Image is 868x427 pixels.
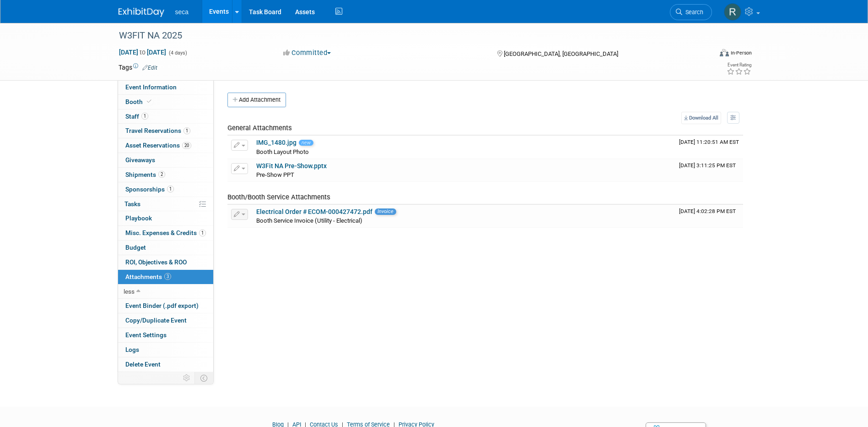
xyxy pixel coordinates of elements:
[125,98,153,105] span: Booth
[142,65,157,71] a: Edit
[125,331,167,339] span: Event Settings
[125,186,174,193] span: Sponsorships
[124,200,140,208] span: Tasks
[125,156,155,164] span: Giveaways
[118,357,213,372] a: Delete Event
[227,93,286,107] button: Add Attachment
[175,8,189,16] span: seca
[118,313,213,328] a: Copy/Duplicate Event
[194,372,213,384] td: Toggle Event Tabs
[675,205,743,228] td: Upload Timestamp
[118,80,213,94] a: Event Information
[679,208,736,214] span: Upload Timestamp
[256,162,327,170] a: W3Fit NA Pre-Show.pptx
[179,372,195,384] td: Personalize Event Tab Strip
[164,273,171,280] span: 3
[118,285,213,299] a: less
[679,162,736,169] span: Upload Timestamp
[227,193,330,201] span: Booth/Booth Service Attachments
[730,49,752,56] div: In-Person
[299,140,313,146] span: new
[118,270,213,284] a: Attachments3
[256,217,362,224] span: Booth Service Invoice (Utility - Electrical)
[118,241,213,255] a: Budget
[147,99,151,104] i: Booth reservation complete
[658,48,752,61] div: Event Format
[118,226,213,240] a: Misc. Expenses & Credits1
[125,273,171,280] span: Attachments
[125,317,187,324] span: Copy/Duplicate Event
[256,171,294,178] span: Pre-Show PPT
[125,214,152,222] span: Playbook
[118,138,213,153] a: Asset Reservations20
[183,127,190,134] span: 1
[118,153,213,167] a: Giveaways
[138,49,147,56] span: to
[125,258,187,266] span: ROI, Objectives & ROO
[118,299,213,313] a: Event Binder (.pdf export)
[199,230,206,236] span: 1
[116,27,698,44] div: W3FIT NA 2025
[118,182,213,197] a: Sponsorships1
[124,288,135,295] span: less
[280,48,334,58] button: Committed
[720,49,729,56] img: Format-Inperson.png
[118,109,213,124] a: Staff1
[118,255,213,269] a: ROI, Objectives & ROO
[125,361,161,368] span: Delete Event
[125,113,148,120] span: Staff
[118,124,213,138] a: Travel Reservations1
[119,48,167,56] span: [DATE] [DATE]
[256,148,309,155] span: Booth Layout Photo
[679,139,739,145] span: Upload Timestamp
[167,186,174,192] span: 1
[724,3,741,21] img: Rachel Jordan
[118,168,213,182] a: Shipments2
[158,171,165,178] span: 2
[125,302,199,309] span: Event Binder (.pdf export)
[182,142,191,149] span: 20
[681,112,721,124] a: Download All
[125,229,206,236] span: Misc. Expenses & Credits
[125,244,146,251] span: Budget
[125,346,139,353] span: Logs
[682,9,703,16] span: Search
[227,124,292,132] span: General Attachments
[168,50,187,56] span: (4 days)
[125,142,191,149] span: Asset Reservations
[504,50,618,57] span: [GEOGRAPHIC_DATA], [GEOGRAPHIC_DATA]
[256,139,297,146] a: IMG_1480.jpg
[119,8,164,17] img: ExhibitDay
[256,208,372,215] a: Electrical Order # ECOM-000427472.pdf
[125,83,177,91] span: Event Information
[119,63,157,72] td: Tags
[375,208,396,214] span: Invoice
[125,171,165,178] span: Shipments
[118,95,213,109] a: Booth
[118,343,213,357] a: Logs
[125,127,190,134] span: Travel Reservations
[118,328,213,342] a: Event Settings
[727,63,751,67] div: Event Rating
[675,159,743,182] td: Upload Timestamp
[118,197,213,211] a: Tasks
[670,4,712,20] a: Search
[141,113,148,120] span: 1
[118,211,213,225] a: Playbook
[675,136,743,159] td: Upload Timestamp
